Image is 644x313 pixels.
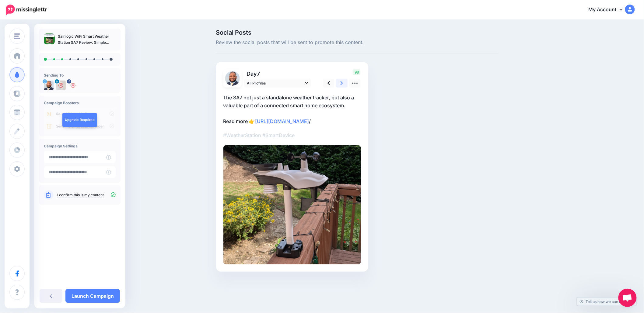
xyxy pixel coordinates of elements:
[618,289,637,307] div: Open chat
[216,39,499,46] span: Review the social posts that will be sent to promote this content.
[44,33,55,44] img: 0b17a537e33d19eb3bcd934dbd4e8e99_thumb.jpg
[244,69,312,78] p: Day
[56,81,66,90] img: 1516308613108-73549.png
[577,298,637,306] a: Tell us how we can improve
[62,113,97,127] a: Upgrade Required
[6,5,47,15] img: Missinglettr
[68,81,78,90] img: 302280400_744577310208203_2866280068992419804_n-bsa134649.jpg
[216,29,499,36] span: Social Posts
[223,94,361,125] p: The SA7 not just a standalone weather tracker, but also a valuable part of a connected smart home...
[57,193,104,198] a: I confirm this is my content
[257,71,260,77] span: 7
[14,33,20,39] img: menu.png
[44,144,116,148] h4: Campaign Settings
[223,145,361,264] img: 651d15379ecb14b8812f853b599c76cb.jpg
[44,108,116,132] img: campaign_review_boosters.png
[583,2,635,17] a: My Account
[247,80,304,86] span: All Profiles
[255,118,309,124] a: [URL][DOMAIN_NAME]
[44,81,54,90] img: yKncisBa-71620.jpg
[223,131,361,139] p: #WeatherStation #SmartDevice
[353,69,361,75] span: 98
[244,79,311,88] a: All Profiles
[58,33,116,46] p: Sainlogic WiFi Smart Weather Station SA7 Review: Simple Setup, Reliable Local Weather Data
[44,101,116,105] h4: Campaign Boosters
[44,73,116,77] h4: Sending To
[225,71,240,86] img: yKncisBa-71620.jpg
